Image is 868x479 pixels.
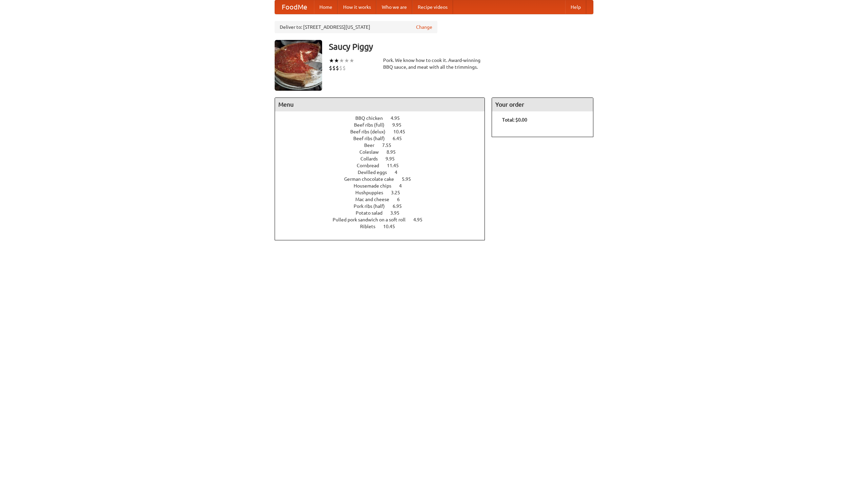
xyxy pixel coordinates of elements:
h3: Saucy Piggy [329,40,593,53]
a: Beef ribs (half) 6.45 [353,136,414,141]
span: 3.25 [391,190,407,195]
div: Pork. We know how to cook it. Award-winning BBQ sauce, and meat with all the trimmings. [383,57,485,70]
h4: Your order [492,98,593,111]
li: ★ [329,57,334,64]
span: 5.95 [402,176,418,182]
span: Beef ribs (half) [353,136,392,141]
span: 10.45 [393,129,412,134]
span: Cornbread [357,163,386,168]
span: 8.95 [387,149,402,155]
a: Pulled pork sandwich on a soft roll 4.95 [333,217,435,222]
h4: Menu [275,98,485,111]
span: 6.95 [393,203,409,209]
a: Cornbread 11.45 [357,163,411,168]
a: Help [565,0,586,14]
span: 4.95 [413,217,429,222]
li: ★ [339,57,344,64]
span: Pork ribs (half) [354,203,392,209]
div: Deliver to: [STREET_ADDRESS][US_STATE] [275,21,437,33]
span: 4.95 [391,115,407,121]
a: Beef ribs (full) 9.95 [354,122,414,128]
a: FoodMe [275,0,314,14]
a: Beer 7.55 [364,143,404,148]
span: German chocolate cake [344,176,401,182]
span: 7.55 [382,143,398,148]
span: Devilled eggs [358,170,394,175]
span: Beef ribs (delux) [350,129,392,134]
li: $ [336,64,339,72]
b: Total: $0.00 [502,117,527,123]
a: Hushpuppies 3.25 [355,190,413,195]
span: Housemade chips [354,183,398,189]
span: 9.95 [392,122,408,128]
span: Pulled pork sandwich on a soft roll [333,217,412,222]
img: angular.jpg [275,40,322,91]
span: 6 [397,197,407,202]
span: 9.95 [386,156,401,161]
span: 6.45 [393,136,409,141]
span: Mac and cheese [355,197,396,202]
a: Beef ribs (delux) 10.45 [350,129,418,134]
a: Collards 9.95 [360,156,407,161]
a: BBQ chicken 4.95 [355,115,412,121]
li: ★ [334,57,339,64]
span: 3.95 [390,210,406,216]
a: Pork ribs (half) 6.95 [354,203,414,209]
li: $ [332,64,336,72]
span: 4 [395,170,404,175]
span: Beef ribs (full) [354,122,391,128]
a: Change [416,24,432,30]
li: ★ [344,57,349,64]
a: Mac and cheese 6 [355,197,412,202]
span: Coleslaw [359,149,386,155]
li: ★ [349,57,354,64]
a: Recipe videos [412,0,453,14]
a: Housemade chips 4 [354,183,414,189]
a: Potato salad 3.95 [356,210,412,216]
a: How it works [338,0,376,14]
span: BBQ chicken [355,115,390,121]
span: 11.45 [387,163,406,168]
span: Beer [364,143,381,148]
a: Coleslaw 8.95 [359,149,408,155]
li: $ [339,64,342,72]
span: 10.45 [383,224,402,229]
li: $ [329,64,332,72]
a: German chocolate cake 5.95 [344,176,423,182]
a: Who we are [376,0,412,14]
span: Riblets [360,224,382,229]
a: Home [314,0,338,14]
span: Hushpuppies [355,190,390,195]
a: Riblets 10.45 [360,224,408,229]
span: 4 [399,183,409,189]
li: $ [342,64,346,72]
span: Potato salad [356,210,389,216]
span: Collards [360,156,384,161]
a: Devilled eggs 4 [358,170,410,175]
